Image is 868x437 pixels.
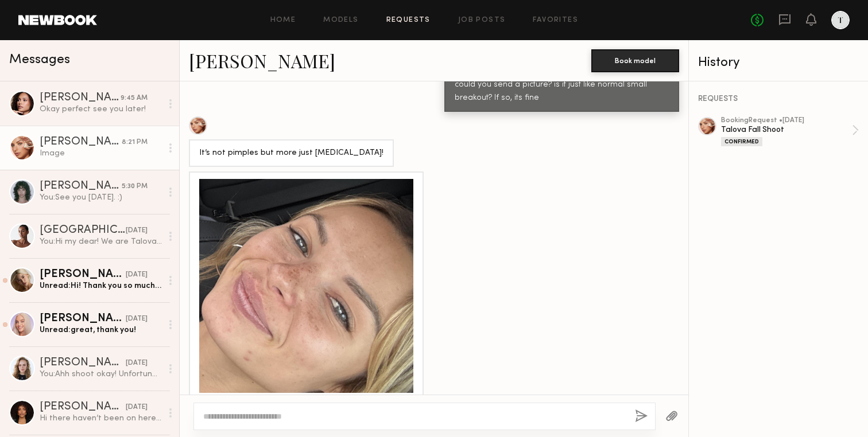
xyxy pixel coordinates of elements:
[40,92,121,104] div: [PERSON_NAME]
[126,402,148,413] div: [DATE]
[721,124,852,135] div: Talova Fall Shoot
[721,117,859,146] a: bookingRequest •[DATE]Talova Fall ShootConfirmed
[323,17,358,24] a: Models
[533,17,578,24] a: Favorites
[40,181,122,192] div: [PERSON_NAME]
[40,313,126,325] div: [PERSON_NAME]
[455,79,669,105] div: could you send a picture? is it just like normal small breakout? If so, its fine
[122,181,148,192] div: 5:30 PM
[126,358,148,369] div: [DATE]
[40,136,122,148] div: [PERSON_NAME]
[121,93,148,104] div: 9:45 AM
[40,325,162,335] div: Unread: great, thank you!
[189,48,335,73] a: [PERSON_NAME]
[40,225,126,236] div: [GEOGRAPHIC_DATA] N.
[40,148,162,159] div: Image
[40,236,162,247] div: You: Hi my dear! We are Talova an all natural [MEDICAL_DATA] brand and we are doing our fall shoo...
[126,225,148,236] div: [DATE]
[122,137,148,148] div: 8:21 PM
[40,280,162,291] div: Unread: Hi! Thank you so much for considering me for this! Do you by chance know when the team mi...
[458,17,506,24] a: Job Posts
[721,137,762,146] div: Confirmed
[698,56,859,69] div: History
[270,17,296,24] a: Home
[40,413,162,424] div: Hi there haven’t been on here in a minute. I’d be interested in collaborating and learning more a...
[126,270,148,280] div: [DATE]
[126,314,148,325] div: [DATE]
[40,104,162,115] div: Okay perfect see you later!
[40,401,126,413] div: [PERSON_NAME]
[386,17,431,24] a: Requests
[40,357,126,369] div: [PERSON_NAME]
[721,117,852,124] div: booking Request • [DATE]
[199,147,383,160] div: It’s not pimples but more just [MEDICAL_DATA]!
[9,53,70,67] span: Messages
[40,269,126,280] div: [PERSON_NAME]
[40,369,162,380] div: You: Ahh shoot okay! Unfortunately we already have the studio and team booked. Next time :(
[591,49,679,72] button: Book model
[40,192,162,203] div: You: See you [DATE]. :)
[591,55,679,65] a: Book model
[698,95,859,103] div: REQUESTS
